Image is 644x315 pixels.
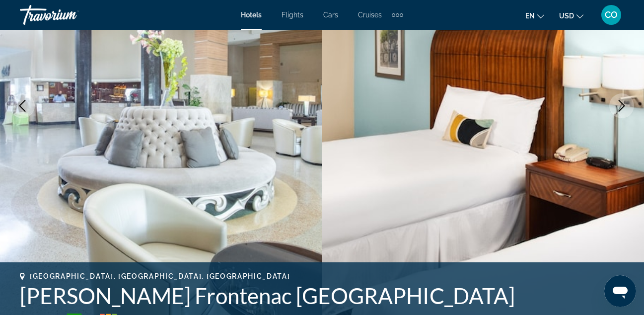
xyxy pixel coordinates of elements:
iframe: Botón para iniciar la ventana de mensajería [604,275,636,307]
a: Cruises [358,11,382,19]
button: User Menu [598,4,624,25]
h1: [PERSON_NAME] Frontenac [GEOGRAPHIC_DATA] [20,283,624,309]
button: Change currency [559,8,583,23]
button: Previous image [10,93,35,118]
button: Extra navigation items [392,7,403,23]
a: Travorium [20,2,119,28]
a: Flights [282,11,303,19]
a: Cars [323,11,338,19]
span: CO [605,10,618,20]
span: en [525,12,535,20]
a: Hotels [241,11,262,19]
button: Next image [609,93,634,118]
span: USD [559,12,574,20]
span: [GEOGRAPHIC_DATA], [GEOGRAPHIC_DATA], [GEOGRAPHIC_DATA] [30,272,290,280]
button: Change language [525,8,544,23]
